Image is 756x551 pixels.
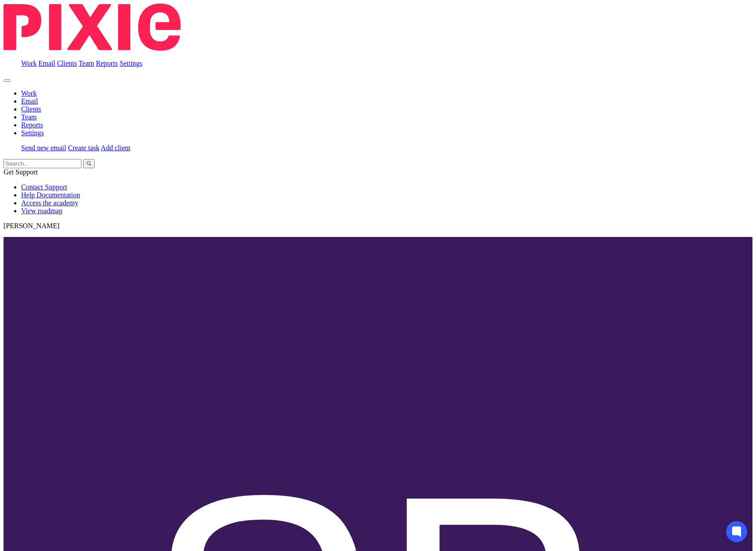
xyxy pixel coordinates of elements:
a: Reports [96,59,118,67]
a: Settings [120,59,143,67]
a: Work [21,89,37,97]
a: Clients [57,59,77,67]
a: Email [38,59,55,67]
a: Contact Support [21,183,67,191]
p: [PERSON_NAME] [4,222,752,230]
a: Add client [101,144,130,152]
a: Team [78,59,94,67]
a: Send new email [21,144,66,152]
a: Reports [21,121,43,129]
span: Get Support [4,168,38,176]
a: Access the academy [21,199,78,207]
a: Team [21,113,37,121]
img: Pixie [4,4,181,51]
a: Help Documentation [21,191,80,199]
a: Email [21,97,38,105]
a: Settings [21,129,44,137]
a: Create task [68,144,100,152]
a: Work [21,59,37,67]
a: View roadmap [21,207,63,214]
input: Search [4,159,82,168]
button: Search [83,159,95,168]
a: Clients [21,105,41,113]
